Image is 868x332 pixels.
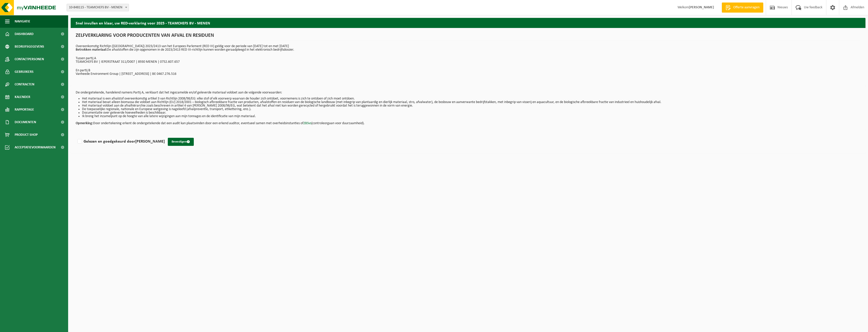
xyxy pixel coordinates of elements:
li: Documentatie over geleverde hoeveelheden is beschikbaar. [82,111,860,115]
h1: ZELFVERKLARING VOOR PRODUCENTEN VAN AFVAL EN RESIDUEN [76,33,860,41]
span: Bedrijfsgegevens [15,40,44,53]
button: Bevestigen [168,138,194,146]
span: Offerte aanvragen [732,5,761,10]
p: Door ondertekening erkent de ondergetekende dat een audit kan plaatsvinden door een erkend audito... [76,118,860,125]
span: Kalender [15,91,30,103]
p: Vanheede Environment Group | [STREET_ADDRESS] | BE 0467.276.516 [76,72,860,76]
h2: Snel invullen en klaar, uw RED-verklaring voor 2025 - TEAMCHEFS BV - MENEN [71,18,865,28]
span: Gebruikers [15,65,34,78]
span: 10-848115 - TEAMCHEFS BV - MENEN [67,4,129,11]
p: En partij B [76,69,860,72]
li: De toepasselijke regionale, nationale en Europese wetgeving is nageleefd (afvalpreventie, transpo... [82,108,860,111]
strong: [PERSON_NAME] [135,140,165,144]
span: Contactpersonen [15,53,44,65]
span: Contracten [15,78,34,91]
li: Het materiaal is een afvalstof overeenkomstig artikel 3 van Richtlijn 2008/98/EG: elke stof of el... [82,97,860,101]
li: Het materiaal bevat alleen biomassa die voldoet aan Richtlijn (EU) 2018/2001 – biologisch afbreek... [82,101,860,104]
span: 10-848115 - TEAMCHEFS BV - MENEN [67,4,129,11]
p: TEAMCHEFS BV | IEPERSTRAAT 311/D007 | 8930 MENEN | 0752.607.657 [76,60,860,64]
p: Tussen partij A [76,57,860,60]
li: Het materiaal voldoet aan de afvalhiërarchie zoals beschreven in artikel 4 van [PERSON_NAME] 2008... [82,104,860,108]
span: Acceptatievoorwaarden [15,141,56,154]
strong: Betrokken materiaal: [76,48,107,52]
li: Ik breng het inzamelpunt op de hoogte van alle latere wijzigingen aan mijn tonnages en de identif... [82,115,860,118]
span: Rapportage [15,103,34,116]
label: Gelezen en goedgekeurd door [76,138,165,145]
p: Overeenkomstig Richtlijn ([GEOGRAPHIC_DATA]) 2023/2413 van het Europees Parlement (RED III) geldi... [76,45,860,52]
strong: Opmerking: [76,121,93,125]
a: 2BSvs [303,121,311,125]
span: Product Shop [15,128,38,141]
span: Navigatie [15,15,30,28]
strong: [PERSON_NAME] [689,6,714,9]
span: Dashboard [15,28,34,40]
p: De ondergetekende, handelend namens Partij A, verklaart dat het ingezamelde en/of geleverde mater... [76,91,860,94]
span: Documenten [15,116,36,128]
a: Offerte aanvragen [722,3,763,13]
